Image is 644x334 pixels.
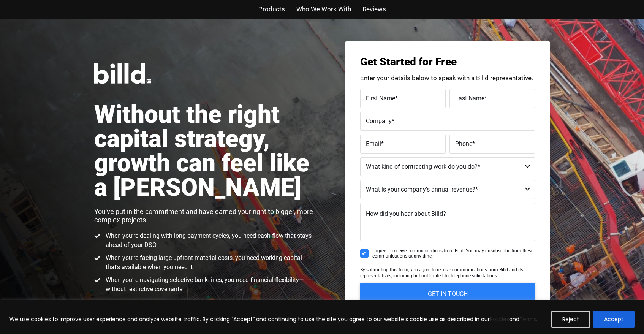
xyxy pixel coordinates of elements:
a: Who We Work With [296,4,351,15]
span: When you’re dealing with long payment cycles, you need cash flow that stays ahead of your DSO [104,231,315,250]
p: You've put in the commitment and have earned your right to bigger, more complex projects. [94,207,315,224]
h1: Without the right capital strategy, growth can feel like a [PERSON_NAME] [94,103,315,200]
span: When you’re facing large upfront material costs, you need working capital that’s available when y... [104,253,315,272]
a: Policies [490,315,509,323]
a: Terms [519,315,536,323]
span: Last Name [455,94,484,101]
button: Reject [551,311,590,328]
span: By submitting this form, you agree to receive communications from Billd and its representatives, ... [360,267,523,279]
input: I agree to receive communications from Billd. You may unsubscribe from these communications at an... [360,249,369,258]
a: Reviews [362,4,386,15]
span: First Name [366,94,395,101]
a: Products [258,4,285,15]
span: I agree to receive communications from Billd. You may unsubscribe from these communications at an... [372,248,535,259]
span: Phone [455,140,472,147]
p: We use cookies to improve user experience and analyze website traffic. By clicking “Accept” and c... [9,315,538,324]
span: How did you hear about Billd? [366,210,446,217]
h3: Get Started for Free [360,57,535,67]
input: GET IN TOUCH [360,283,535,306]
span: Company [366,117,392,124]
button: Accept [593,311,635,328]
span: Email [366,140,381,147]
span: When you’re navigating selective bank lines, you need financial flexibility—without restrictive c... [104,275,315,294]
p: Enter your details below to speak with a Billd representative. [360,75,535,81]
